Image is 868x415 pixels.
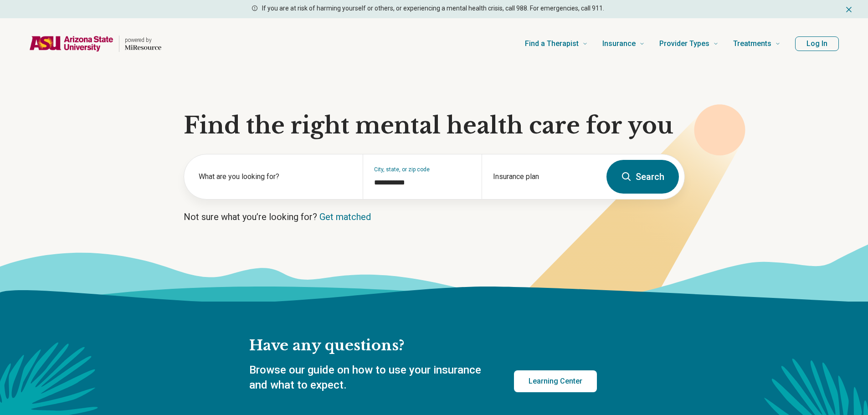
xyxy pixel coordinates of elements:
a: Learning Center [514,370,597,392]
a: Insurance [602,26,645,62]
label: What are you looking for? [199,171,352,182]
span: Find a Therapist [525,37,579,50]
span: Treatments [733,37,771,50]
a: Find a Therapist [525,26,588,62]
button: Log In [795,36,839,51]
button: Dismiss [844,4,853,15]
span: Provider Types [659,37,709,50]
a: Get matched [319,211,371,222]
p: Not sure what you’re looking for? [184,210,685,223]
a: Provider Types [659,26,719,62]
h2: Have any questions? [249,336,597,355]
a: Home page [29,29,161,58]
h1: Find the right mental health care for you [184,112,685,139]
button: Search [606,160,679,194]
p: powered by [125,36,161,44]
p: If you are at risk of harming yourself or others, or experiencing a mental health crisis, call 98... [262,4,604,13]
p: Browse our guide on how to use your insurance and what to expect. [249,363,492,393]
a: Treatments [733,26,781,62]
span: Insurance [602,37,636,50]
